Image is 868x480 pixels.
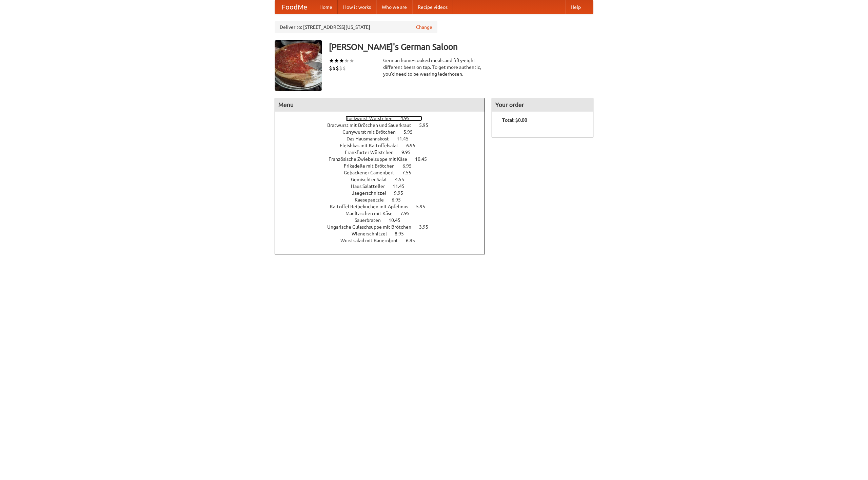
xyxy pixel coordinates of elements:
[355,197,391,203] span: Kaesepaetzle
[376,0,412,14] a: Who we are
[347,136,421,141] a: Das Hausmannskost 11.45
[338,0,376,14] a: How it works
[355,217,388,223] span: Sauerbraten
[492,98,593,112] h4: Your order
[342,64,346,72] li: $
[346,211,422,216] a: Maultaschen mit Käse 7.95
[330,204,415,209] span: Kartoffel Reibekuchen mit Apfelmus
[351,177,417,182] a: Gemischter Salat 4.55
[355,197,413,203] a: Kaesepaetzle 6.95
[314,0,338,14] a: Home
[415,156,434,162] span: 10.45
[355,217,413,223] a: Sauerbraten 10.45
[352,190,393,196] span: Jaegerschnitzel
[351,184,392,189] span: Haus Salatteller
[349,57,354,64] li: ★
[339,64,342,72] li: $
[332,64,336,72] li: $
[329,57,334,64] li: ★
[327,122,418,128] span: Bratwurst mit Brötchen und Sauerkraut
[340,143,428,148] a: Fleishkas mit Kartoffelsalat 6.95
[275,40,322,91] img: angular.jpg
[392,197,408,203] span: 6.95
[402,170,418,175] span: 7.55
[344,170,424,175] a: Gebackener Camenbert 7.55
[327,224,418,230] span: Ungarische Gulaschsuppe mit Brötchen
[406,143,422,148] span: 6.95
[342,129,402,135] span: Currywurst mit Brötchen
[403,129,419,135] span: 5.95
[352,190,416,196] a: Jaegerschnitzel 9.95
[352,231,394,236] span: Wienerschnitzel
[345,150,423,155] a: Frankfurter Würstchen 9.95
[416,204,432,209] span: 5.95
[344,170,401,175] span: Gebackener Camenbert
[275,21,437,33] div: Deliver to: [STREET_ADDRESS][US_STATE]
[401,150,417,155] span: 9.95
[400,211,416,216] span: 7.95
[393,184,411,189] span: 11.45
[275,0,314,14] a: FoodMe
[339,57,344,64] li: ★
[406,238,422,243] span: 6.95
[346,116,422,121] a: Bockwurst Würstchen 4.95
[412,0,453,14] a: Recipe videos
[327,224,441,230] a: Ungarische Gulaschsuppe mit Brötchen 3.95
[419,224,435,230] span: 3.95
[340,238,428,243] a: Wurstsalad mit Bauernbrot 6.95
[352,231,416,236] a: Wienerschnitzel 8.95
[275,98,485,112] h4: Menu
[565,0,586,14] a: Help
[344,163,401,169] span: Frikadelle mit Brötchen
[416,24,432,31] a: Change
[336,64,339,72] li: $
[329,156,439,162] a: Französische Zwiebelsuppe mit Käse 10.45
[383,57,485,77] div: German home-cooked meals and fifty-eight different beers on tap. To get more authentic, you'd nee...
[329,156,414,162] span: Französische Zwiebelsuppe mit Käse
[400,116,416,121] span: 4.95
[419,122,435,128] span: 5.95
[329,40,593,54] h3: [PERSON_NAME]'s German Saloon
[351,177,394,182] span: Gemischter Salat
[346,211,399,216] span: Maultaschen mit Käse
[340,143,405,148] span: Fleishkas mit Kartoffelsalat
[351,184,417,189] a: Haus Salatteller 11.45
[330,204,438,209] a: Kartoffel Reibekuchen mit Apfelmus 5.95
[342,129,425,135] a: Currywurst mit Brötchen 5.95
[402,163,418,169] span: 6.95
[394,190,410,196] span: 9.95
[346,116,399,121] span: Bockwurst Würstchen
[347,136,396,141] span: Das Hausmannskost
[344,163,424,169] a: Frikadelle mit Brötchen 6.95
[502,117,527,123] b: Total: $0.00
[340,238,405,243] span: Wurstsalad mit Bauernbrot
[389,217,407,223] span: 10.45
[327,122,441,128] a: Bratwurst mit Brötchen und Sauerkraut 5.95
[397,136,415,141] span: 11.45
[329,64,332,72] li: $
[395,231,411,236] span: 8.95
[345,150,400,155] span: Frankfurter Würstchen
[395,177,411,182] span: 4.55
[334,57,339,64] li: ★
[344,57,349,64] li: ★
